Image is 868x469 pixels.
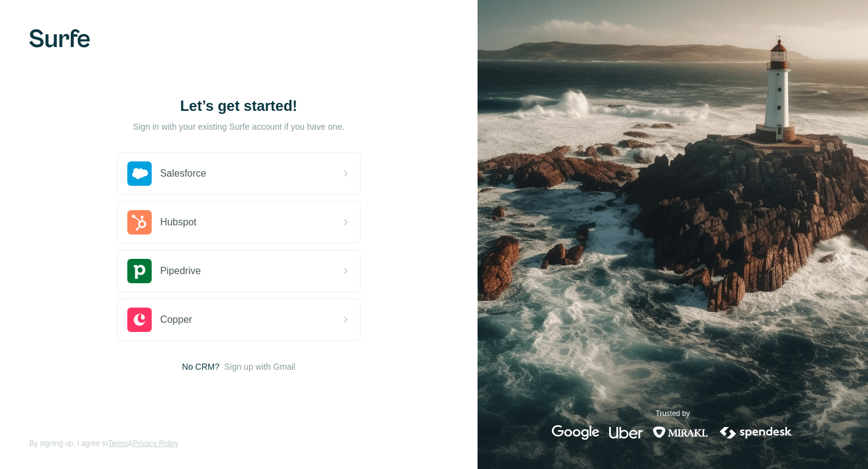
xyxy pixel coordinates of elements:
[127,161,152,186] img: salesforce's logo
[117,96,361,116] h1: Let’s get started!
[160,166,206,181] span: Salesforce
[127,308,152,332] img: copper's logo
[133,121,344,133] p: Sign in with your existing Surfe account if you have one.
[609,425,643,440] img: uber's logo
[108,439,128,448] a: Terms
[160,312,192,327] span: Copper
[718,425,794,440] img: spendesk's logo
[160,215,197,230] span: Hubspot
[224,361,295,373] button: Sign up with Gmail
[182,361,219,373] span: No CRM?
[29,438,178,449] span: By signing up, I agree to &
[552,425,599,440] img: google's logo
[652,425,708,440] img: mirakl's logo
[29,29,90,48] img: Surfe's logo
[655,408,690,419] p: Trusted by
[160,264,201,278] span: Pipedrive
[127,259,152,283] img: pipedrive's logo
[133,439,178,448] a: Privacy Policy
[127,210,152,234] img: hubspot's logo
